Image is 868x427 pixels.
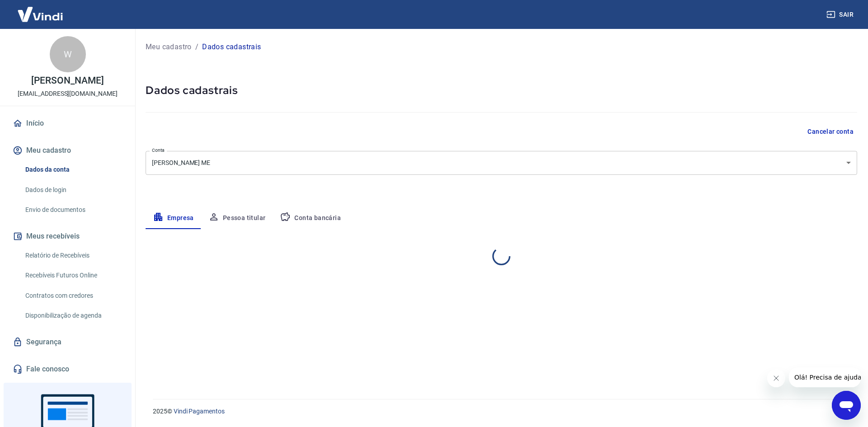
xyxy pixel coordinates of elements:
[11,226,124,246] button: Meus recebíveis
[146,207,201,229] button: Empresa
[22,286,124,305] a: Contratos com credores
[22,160,124,179] a: Dados da conta
[11,359,124,379] a: Fale conosco
[22,246,124,265] a: Relatório de Recebíveis
[31,76,104,85] p: [PERSON_NAME]
[50,36,86,72] div: W
[767,369,785,387] iframe: Fechar mensagem
[146,83,857,98] h5: Dados cadastrais
[11,332,124,352] a: Segurança
[804,123,857,140] button: Cancelar conta
[11,141,124,160] button: Meu cadastro
[22,181,124,199] a: Dados de login
[825,6,857,23] button: Sair
[11,0,70,28] img: Vindi
[22,266,124,285] a: Recebíveis Futuros Online
[195,42,198,52] p: /
[5,6,76,14] span: Olá! Precisa de ajuda?
[202,42,261,52] p: Dados cadastrais
[11,113,124,133] a: Início
[22,306,124,325] a: Disponibilização de agenda
[174,408,225,415] a: Vindi Pagamentos
[146,42,192,52] a: Meu cadastro
[152,147,165,154] label: Conta
[832,391,861,420] iframe: Botão para abrir a janela de mensagens
[18,89,118,99] p: [EMAIL_ADDRESS][DOMAIN_NAME]
[789,367,861,387] iframe: Mensagem da empresa
[153,407,846,416] p: 2025 ©
[22,201,124,219] a: Envio de documentos
[273,207,348,229] button: Conta bancária
[146,151,857,175] div: [PERSON_NAME] ME
[201,207,273,229] button: Pessoa titular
